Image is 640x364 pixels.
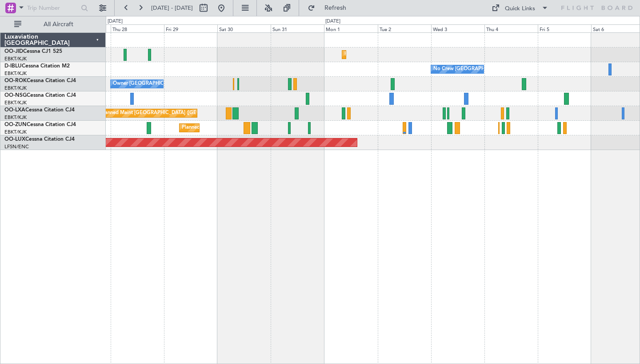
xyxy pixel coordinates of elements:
a: D-IBLUCessna Citation M2 [4,63,70,69]
a: EBKT/KJK [4,70,27,77]
button: Refresh [304,1,357,15]
div: Thu 4 [484,24,538,32]
div: Owner [GEOGRAPHIC_DATA]-[GEOGRAPHIC_DATA] [113,77,233,91]
div: Sat 30 [217,24,271,32]
span: [DATE] - [DATE] [151,4,193,12]
a: OO-LUXCessna Citation CJ4 [4,137,75,142]
span: Refresh [317,5,354,11]
span: OO-ZUN [4,122,27,127]
div: Fri 29 [164,24,217,32]
div: Tue 2 [378,24,431,32]
span: D-IBLU [4,63,22,69]
button: Quick Links [487,1,553,15]
div: Planned Maint Kortrijk-[GEOGRAPHIC_DATA] [344,48,448,61]
a: OO-JIDCessna CJ1 525 [4,49,62,54]
a: EBKT/KJK [4,129,27,135]
div: Quick Links [505,4,535,13]
a: EBKT/KJK [4,99,27,106]
span: OO-LUX [4,137,25,142]
div: [DATE] [108,18,123,25]
div: Thu 28 [111,24,164,32]
div: No Crew [GEOGRAPHIC_DATA] ([GEOGRAPHIC_DATA] National) [433,63,582,76]
span: OO-LXA [4,107,25,113]
a: OO-LXACessna Citation CJ4 [4,107,75,113]
div: [DATE] [325,18,340,25]
div: Fri 5 [538,24,591,32]
input: Trip Number [27,1,78,15]
div: Planned Maint [GEOGRAPHIC_DATA] ([GEOGRAPHIC_DATA] National) [100,107,261,120]
a: OO-ZUNCessna Citation CJ4 [4,122,76,127]
a: EBKT/KJK [4,85,27,91]
div: Wed 3 [431,24,484,32]
a: EBKT/KJK [4,114,27,121]
button: All Aircraft [10,17,96,32]
a: LFSN/ENC [4,143,29,150]
div: Planned Maint Kortrijk-[GEOGRAPHIC_DATA] [182,121,285,135]
span: OO-ROK [4,78,27,83]
a: OO-NSGCessna Citation CJ4 [4,93,76,98]
span: OO-JID [4,49,23,54]
span: All Aircraft [23,21,94,28]
div: Sun 31 [271,24,324,32]
a: EBKT/KJK [4,55,27,62]
a: OO-ROKCessna Citation CJ4 [4,78,76,83]
div: Mon 1 [324,24,377,32]
span: OO-NSG [4,93,27,98]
